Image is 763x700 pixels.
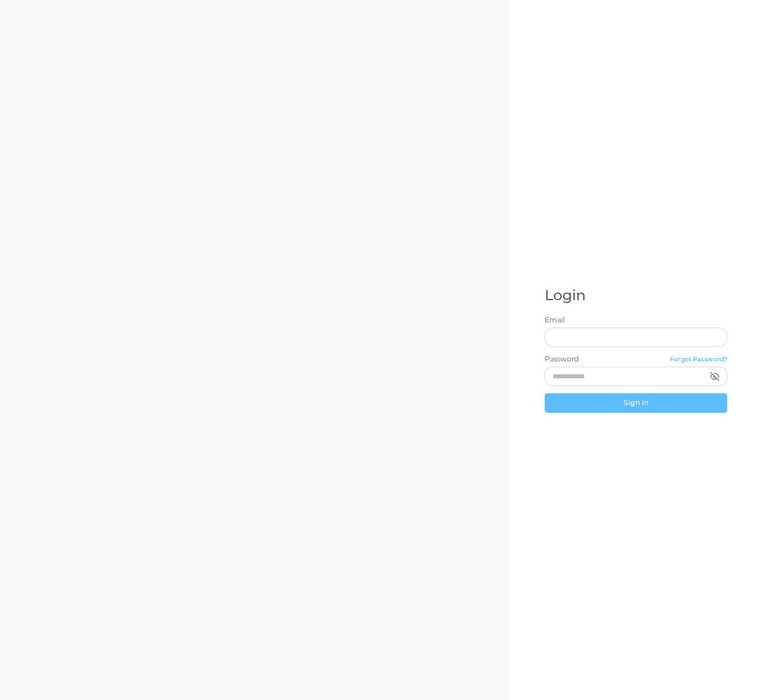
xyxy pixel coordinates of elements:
[545,287,727,304] h1: Login
[670,356,727,363] small: Forgot Password?
[670,354,727,367] a: Forgot Password?
[545,315,727,326] label: Email
[545,354,579,365] label: Password
[545,393,727,413] button: Sign in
